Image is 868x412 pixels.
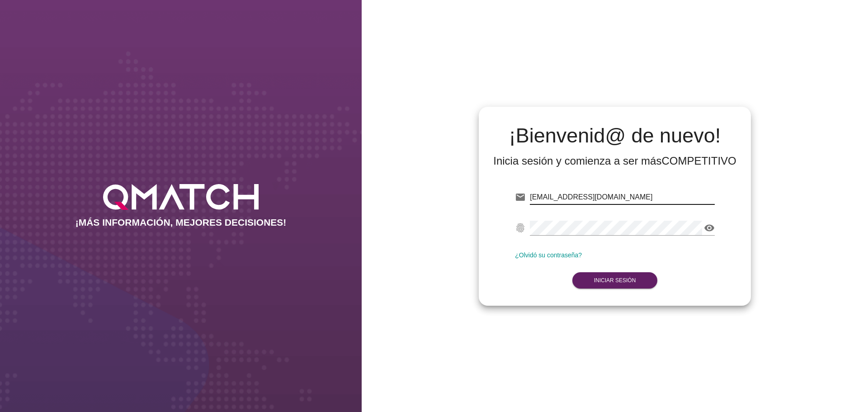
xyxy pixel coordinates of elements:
[493,125,736,147] h2: ¡Bienvenid@ de nuevo!
[572,272,658,289] button: Iniciar Sesión
[530,190,715,204] input: E-mail
[594,277,636,284] strong: Iniciar Sesión
[75,217,287,228] h2: ¡MÁS INFORMACIÓN, MEJORES DECISIONES!
[515,223,526,233] i: fingerprint
[515,192,526,203] i: email
[493,154,736,168] div: Inicia sesión y comienza a ser más
[704,223,715,233] i: visibility
[661,155,736,167] strong: COMPETITIVO
[515,251,582,259] a: ¿Olvidó su contraseña?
